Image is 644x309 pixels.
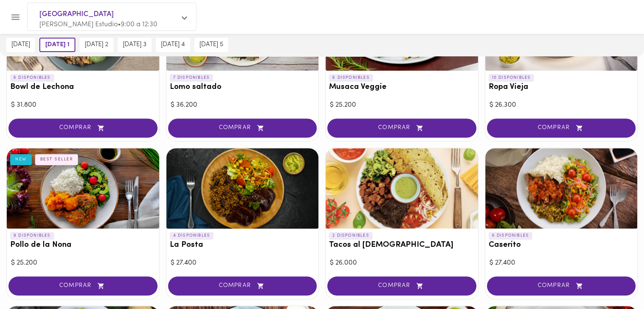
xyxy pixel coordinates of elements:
span: COMPRAR [19,282,147,290]
button: [DATE] 4 [156,38,190,52]
span: [DATE] 2 [85,41,108,49]
span: [DATE] 3 [123,41,146,49]
div: Pollo de la Nona [7,148,159,229]
span: COMPRAR [338,124,466,132]
p: 2 DISPONIBLES [329,232,373,240]
div: $ 31.800 [11,100,155,110]
h3: Tacos al [DEMOGRAPHIC_DATA] [329,241,475,250]
button: COMPRAR [327,276,476,295]
div: $ 25.200 [11,258,155,268]
p: 7 DISPONIBLES [170,74,213,82]
div: $ 26.000 [330,258,474,268]
button: [DATE] 2 [80,38,113,52]
button: COMPRAR [8,276,158,295]
span: [DATE] 5 [199,41,223,49]
div: $ 27.400 [171,258,315,268]
div: NEW [10,154,32,165]
button: COMPRAR [487,119,636,138]
h3: Caserito [489,241,634,250]
span: [DATE] [11,41,30,49]
p: 9 DISPONIBLES [10,232,54,240]
button: COMPRAR [487,276,636,295]
h3: La Posta [170,241,315,250]
button: [DATE] 3 [118,38,152,52]
h3: Lomo saltado [170,83,315,92]
button: COMPRAR [327,119,476,138]
div: $ 36.200 [171,100,315,110]
div: $ 25.200 [330,100,474,110]
div: $ 26.300 [489,100,633,110]
p: 6 DISPONIBLES [489,232,533,240]
button: [DATE] [6,38,35,52]
div: Tacos al Pastor [326,148,478,229]
span: COMPRAR [19,124,147,132]
span: COMPRAR [179,282,307,290]
span: COMPRAR [498,124,625,132]
iframe: Messagebird Livechat Widget [595,260,636,301]
button: [DATE] 1 [39,38,75,52]
p: 6 DISPONIBLES [10,74,54,82]
h3: Ropa Vieja [489,83,634,92]
div: $ 27.400 [489,258,633,268]
div: Caserito [485,148,638,229]
h3: Musaca Veggie [329,83,475,92]
span: [DATE] 4 [161,41,185,49]
button: COMPRAR [168,276,317,295]
p: 10 DISPONIBLES [489,74,534,82]
button: Menu [5,7,26,28]
span: COMPRAR [338,282,466,290]
span: COMPRAR [498,282,625,290]
button: COMPRAR [8,119,158,138]
span: COMPRAR [179,124,307,132]
h3: Pollo de la Nona [10,241,156,250]
div: La Posta [166,148,319,229]
span: [DATE] 1 [45,41,69,49]
button: COMPRAR [168,119,317,138]
button: [DATE] 5 [194,38,228,52]
div: BEST SELLER [35,154,78,165]
span: [GEOGRAPHIC_DATA] [39,9,176,20]
span: [PERSON_NAME] Estudio • 9:00 a 12:30 [39,21,158,28]
p: 4 DISPONIBLES [170,232,214,240]
h3: Bowl de Lechona [10,83,156,92]
p: 6 DISPONIBLES [329,74,373,82]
